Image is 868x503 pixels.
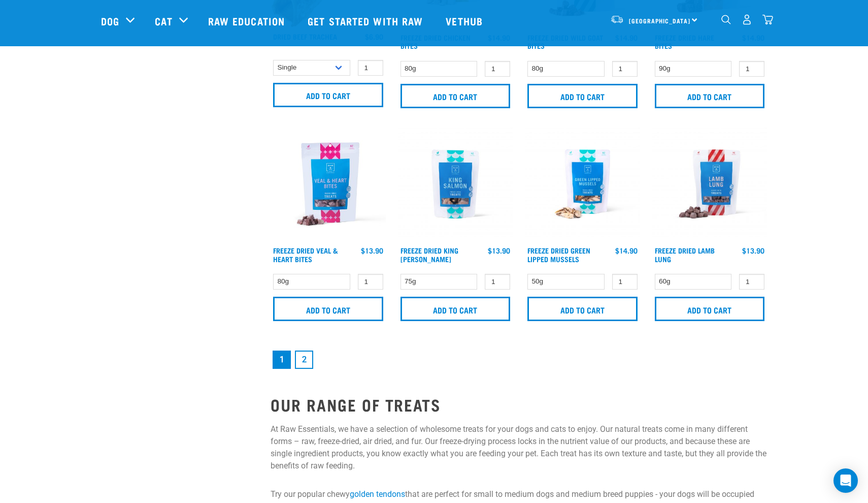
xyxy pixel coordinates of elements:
[273,297,383,321] input: Add to cart
[527,248,590,260] a: Freeze Dried Green Lipped Mussels
[612,274,638,290] input: 1
[527,84,638,108] input: Add to cart
[295,351,313,369] a: Goto page 2
[488,246,510,255] div: $13.90
[527,297,638,321] input: Add to cart
[655,84,765,108] input: Add to cart
[271,127,386,242] img: Raw Essentials Freeze Dried Veal & Heart Bites Treats
[742,246,764,255] div: $13.90
[400,248,458,260] a: Freeze Dried King [PERSON_NAME]
[610,15,624,24] img: van-moving.png
[271,423,767,472] p: At Raw Essentials, we have a selection of wholesome treats for your dogs and cats to enjoy. Our n...
[742,14,752,25] img: user.png
[485,61,510,77] input: 1
[400,297,511,321] input: Add to cart
[400,84,511,108] input: Add to cart
[271,349,767,371] nav: pagination
[273,248,338,260] a: Freeze Dried Veal & Heart Bites
[101,13,119,28] a: Dog
[612,61,638,77] input: 1
[833,468,858,493] div: Open Intercom Messenger
[273,83,383,107] input: Add to cart
[655,248,715,260] a: Freeze Dried Lamb Lung
[358,60,383,76] input: 1
[629,19,690,22] span: [GEOGRAPHIC_DATA]
[739,274,764,290] input: 1
[762,14,773,25] img: home-icon@2x.png
[361,246,383,255] div: $13.90
[721,15,731,24] img: home-icon-1@2x.png
[273,351,291,369] a: Page 1
[436,1,495,41] a: Vethub
[739,61,764,77] input: 1
[198,1,297,41] a: Raw Education
[615,246,638,255] div: $14.90
[350,489,405,499] a: golden tendons
[652,127,767,242] img: RE Product Shoot 2023 Nov8571
[655,297,765,321] input: Add to cart
[485,274,510,290] input: 1
[155,13,172,28] a: Cat
[358,274,383,290] input: 1
[525,127,640,242] img: RE Product Shoot 2023 Nov8551
[398,127,513,242] img: RE Product Shoot 2023 Nov8584
[297,1,436,41] a: Get started with Raw
[271,395,767,414] h2: OUR RANGE OF TREATS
